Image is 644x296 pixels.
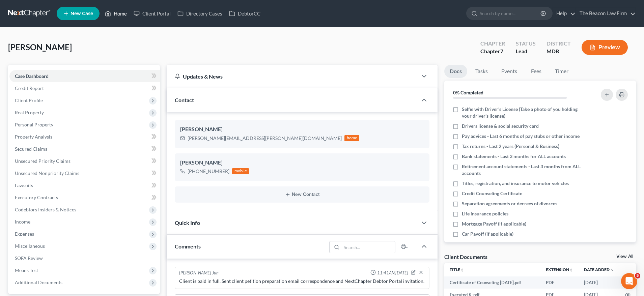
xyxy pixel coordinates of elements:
[15,279,62,285] span: Additional Documents
[15,110,44,115] span: Real Property
[175,243,201,249] span: Comments
[102,7,130,20] a: Home
[9,131,160,143] a: Property Analysis
[547,48,571,55] div: MDB
[450,267,464,272] a: Titleunfold_more
[9,155,160,167] a: Unsecured Priority Claims
[15,182,33,188] span: Lawsuits
[175,97,194,103] span: Contact
[175,219,200,226] span: Quick Info
[130,7,174,20] a: Client Portal
[226,7,264,20] a: DebtorCC
[621,273,637,289] iframe: Intercom live chat
[462,200,557,207] span: Separation agreements or decrees of divorces
[462,163,582,177] span: Retirement account statements - Last 3 months from ALL accounts
[15,267,38,273] span: Means Test
[444,253,487,260] div: Client Documents
[496,65,523,78] a: Events
[610,268,614,272] i: expand_more
[15,122,53,127] span: Personal Property
[470,65,493,78] a: Tasks
[500,48,503,54] span: 7
[344,135,359,141] div: home
[480,40,505,48] div: Chapter
[180,125,424,134] div: [PERSON_NAME]
[9,179,160,191] a: Lawsuits
[15,146,47,152] span: Secured Claims
[462,123,539,129] span: Drivers license & social security card
[15,255,43,261] span: SOFA Review
[516,40,536,48] div: Status
[175,73,409,80] div: Updates & News
[8,42,72,52] span: [PERSON_NAME]
[15,97,43,103] span: Client Profile
[188,135,342,142] div: [PERSON_NAME][EMAIL_ADDRESS][PERSON_NAME][DOMAIN_NAME]
[9,82,160,94] a: Credit Report
[462,210,508,217] span: Life insurance policies
[553,7,576,20] a: Help
[480,7,541,20] input: Search by name...
[579,276,620,289] td: [DATE]
[15,207,76,212] span: Codebtors Insiders & Notices
[462,106,582,119] span: Selfie with Driver's License (Take a photo of you holding your driver's license)
[9,143,160,155] a: Secured Claims
[462,180,569,187] span: Titles, registration, and insurance to motor vehicles
[516,48,536,55] div: Lead
[179,270,219,276] div: [PERSON_NAME] Jun
[15,170,79,176] span: Unsecured Nonpriority Claims
[444,65,467,78] a: Docs
[9,252,160,264] a: SOFA Review
[15,158,71,164] span: Unsecured Priority Claims
[15,219,30,225] span: Income
[15,243,45,249] span: Miscellaneous
[15,231,34,237] span: Expenses
[525,65,547,78] a: Fees
[546,267,573,272] a: Extensionunfold_more
[460,268,464,272] i: unfold_more
[232,168,249,174] div: mobile
[342,241,395,253] input: Search...
[180,159,424,167] div: [PERSON_NAME]
[462,231,513,237] span: Car Payoff (if applicable)
[462,190,522,197] span: Credit Counseling Certificate
[462,153,566,160] span: Bank statements - Last 3 months for ALL accounts
[462,133,580,140] span: Pay advices - Last 6 months of pay stubs or other income
[9,191,160,204] a: Executory Contracts
[462,220,526,227] span: Mortgage Payoff (if applicable)
[444,276,540,289] td: Certificate of Counseling [DATE].pdf
[15,134,52,140] span: Property Analysis
[15,73,49,79] span: Case Dashboard
[616,254,633,259] a: View All
[540,276,579,289] td: PDF
[188,168,229,175] div: [PHONE_NUMBER]
[547,40,571,48] div: District
[15,85,44,91] span: Credit Report
[576,7,636,20] a: The Beacon Law Firm
[453,90,483,95] strong: 0% Completed
[550,65,574,78] a: Timer
[71,11,93,16] span: New Case
[9,167,160,179] a: Unsecured Nonpriority Claims
[179,278,425,285] div: Client is paid in full. Sent client petition preparation email correspondence and NextChapter Deb...
[584,267,614,272] a: Date Added expand_more
[174,7,226,20] a: Directory Cases
[480,48,505,55] div: Chapter
[462,143,559,150] span: Tax returns - Last 2 years (Personal & Business)
[569,268,573,272] i: unfold_more
[635,273,640,278] span: 5
[377,270,408,276] span: 11:41AM[DATE]
[15,195,58,200] span: Executory Contracts
[180,192,424,197] button: New Contact
[9,70,160,82] a: Case Dashboard
[582,40,628,55] button: Preview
